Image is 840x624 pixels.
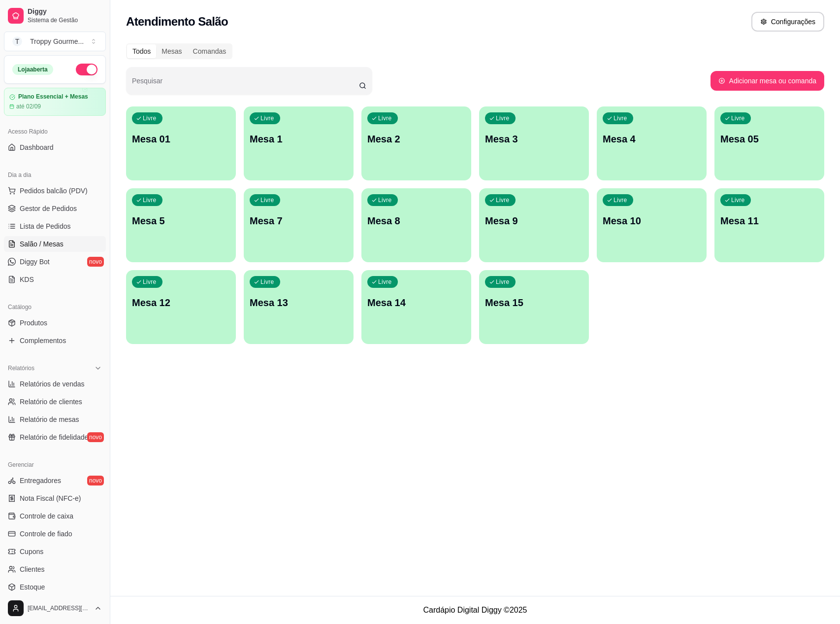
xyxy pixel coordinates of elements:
[16,103,41,110] article: até 02/09
[20,476,61,485] span: Entregadores
[20,221,71,231] span: Lista de Pedidos
[143,196,157,204] p: Livre
[143,114,157,122] p: Livre
[496,196,510,204] p: Livre
[720,214,818,228] p: Mesa 11
[378,114,392,122] p: Livre
[4,473,106,488] a: Entregadoresnovo
[244,106,354,180] button: LivreMesa 1
[4,561,106,577] a: Clientes
[28,604,90,612] span: [EMAIL_ADDRESS][DOMAIN_NAME]
[28,7,102,16] span: Diggy
[4,299,106,315] div: Catálogo
[485,296,583,310] p: Mesa 15
[367,296,465,310] p: Mesa 14
[720,132,818,146] p: Mesa 05
[496,278,510,286] p: Livre
[479,188,589,262] button: LivreMesa 9
[4,124,106,139] div: Acesso Rápido
[479,270,589,344] button: LivreMesa 15
[378,278,392,286] p: Livre
[361,188,471,262] button: LivreMesa 8
[4,139,106,155] a: Dashboard
[4,167,106,183] div: Dia a dia
[4,4,106,28] a: DiggySistema de Gestão
[20,204,77,213] span: Gestor de Pedidos
[4,183,106,199] button: Pedidos balcão (PDV)
[367,214,465,228] p: Mesa 8
[12,36,22,46] span: T
[731,114,745,122] p: Livre
[597,188,707,262] button: LivreMesa 10
[244,270,354,344] button: LivreMesa 13
[361,106,471,180] button: LivreMesa 2
[20,432,88,442] span: Relatório de fidelidade
[12,64,53,75] div: Loja aberta
[4,272,106,287] a: KDS
[4,596,106,620] button: [EMAIL_ADDRESS][DOMAIN_NAME]
[4,526,106,542] a: Controle de fiado
[4,88,106,116] a: Plano Essencial + Mesasaté 02/09
[4,412,106,427] a: Relatório de mesas
[20,336,66,346] span: Complementos
[126,14,228,30] h2: Atendimento Salão
[250,132,348,146] p: Mesa 1
[260,196,274,204] p: Livre
[4,254,106,270] a: Diggy Botnovo
[188,44,232,58] div: Comandas
[132,132,230,146] p: Mesa 01
[361,270,471,344] button: LivreMesa 14
[20,379,85,389] span: Relatórios de vendas
[244,188,354,262] button: LivreMesa 7
[603,214,701,228] p: Mesa 10
[20,547,43,556] span: Cupons
[126,270,236,344] button: LivreMesa 12
[110,596,840,624] footer: Cardápio Digital Diggy © 2025
[20,186,88,196] span: Pedidos balcão (PDV)
[4,376,106,392] a: Relatórios de vendas
[711,71,824,91] button: Adicionar mesa ou comanda
[20,529,72,539] span: Controle de fiado
[20,257,50,267] span: Diggy Bot
[127,44,156,58] div: Todos
[126,188,236,262] button: LivreMesa 5
[20,275,34,284] span: KDS
[20,239,64,249] span: Salão / Mesas
[485,132,583,146] p: Mesa 3
[250,296,348,310] p: Mesa 13
[614,114,627,122] p: Livre
[260,114,274,122] p: Livre
[4,315,106,331] a: Produtos
[18,93,88,101] article: Plano Essencial + Mesas
[20,582,45,592] span: Estoque
[76,64,97,75] button: Alterar Status
[132,296,230,310] p: Mesa 12
[4,218,106,234] a: Lista de Pedidos
[20,318,47,328] span: Produtos
[8,364,34,372] span: Relatórios
[20,511,73,521] span: Controle de caixa
[4,32,106,51] button: Select a team
[4,236,106,252] a: Salão / Mesas
[4,201,106,216] a: Gestor de Pedidos
[378,196,392,204] p: Livre
[126,106,236,180] button: LivreMesa 01
[132,80,359,90] input: Pesquisar
[614,196,627,204] p: Livre
[250,214,348,228] p: Mesa 7
[714,188,824,262] button: LivreMesa 11
[731,196,745,204] p: Livre
[496,114,510,122] p: Livre
[751,12,824,32] button: Configurações
[20,397,82,407] span: Relatório de clientes
[4,544,106,559] a: Cupons
[4,333,106,348] a: Complementos
[4,508,106,524] a: Controle de caixa
[4,579,106,595] a: Estoque
[603,132,701,146] p: Mesa 4
[479,106,589,180] button: LivreMesa 3
[20,142,54,152] span: Dashboard
[20,415,79,424] span: Relatório de mesas
[143,278,157,286] p: Livre
[30,36,84,46] div: Troppy Gourme ...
